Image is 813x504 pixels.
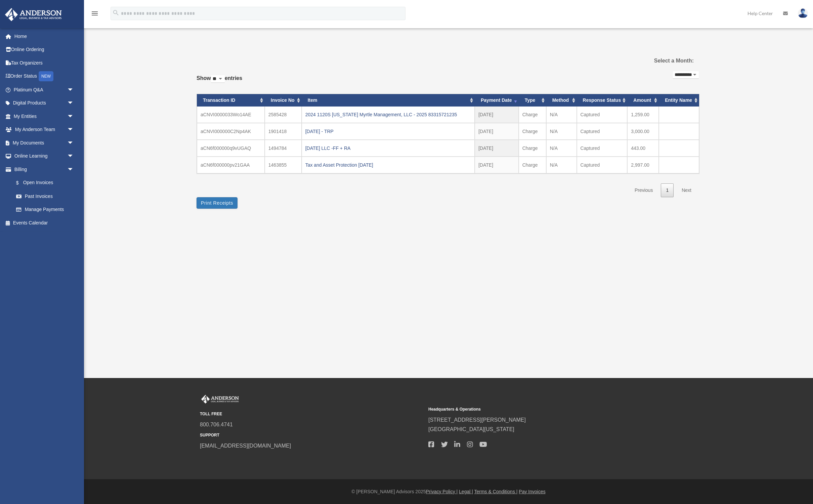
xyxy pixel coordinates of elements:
th: Item: activate to sort column ascending [302,94,475,107]
span: arrow_drop_down [67,96,81,110]
span: arrow_drop_down [67,163,81,176]
a: Manage Payments [9,203,84,216]
img: Anderson Advisors Platinum Portal [200,395,240,404]
a: Privacy Policy | [426,489,458,494]
a: Pay Invoices [519,489,545,494]
td: N/A [546,123,577,140]
td: 2,997.00 [627,157,659,173]
td: Charge [519,140,546,157]
a: Order StatusNEW [5,70,84,83]
a: Digital Productsarrow_drop_down [5,96,84,110]
a: menu [91,12,99,17]
th: Method: activate to sort column ascending [546,94,577,107]
td: [DATE] [475,107,519,123]
td: 2585428 [265,107,302,123]
th: Transaction ID: activate to sort column ascending [197,94,265,107]
td: 3,000.00 [627,123,659,140]
div: 2024 1120S [US_STATE] Myrtle Management, LLC - 2025 83315721235 [305,110,471,119]
span: arrow_drop_down [67,136,81,150]
td: Captured [577,140,628,157]
td: 1,259.00 [627,107,659,123]
a: $Open Invoices [9,176,84,190]
img: Anderson Advisors Platinum Portal [3,8,64,21]
label: Show entries [197,74,242,90]
a: Events Calendar [5,216,84,229]
a: My Entitiesarrow_drop_down [5,110,84,123]
td: Charge [519,107,546,123]
td: aCN6f000000pv21GAA [197,157,265,173]
small: Headquarters & Operations [428,406,652,413]
small: TOLL FREE [200,411,424,418]
th: Entity Name: activate to sort column ascending [659,94,699,107]
img: User Pic [798,8,808,18]
td: aCN6f000000q9vUGAQ [197,140,265,157]
td: Captured [577,157,628,173]
a: 800.706.4741 [200,422,233,427]
select: Showentries [211,75,225,83]
a: Terms & Conditions | [474,489,518,494]
td: Charge [519,123,546,140]
td: N/A [546,140,577,157]
button: Print Receipts [197,197,238,209]
a: [STREET_ADDRESS][PERSON_NAME] [428,417,526,423]
span: $ [20,179,23,187]
td: [DATE] [475,140,519,157]
a: Home [5,30,84,43]
div: NEW [39,71,53,81]
th: Payment Date: activate to sort column ascending [475,94,519,107]
td: Captured [577,107,628,123]
a: Past Invoices [9,190,81,203]
i: menu [91,9,99,17]
td: 1494784 [265,140,302,157]
a: Billingarrow_drop_down [5,163,84,176]
td: Captured [577,123,628,140]
a: 1 [661,183,674,197]
td: aCNVI0000033Wo14AE [197,107,265,123]
div: Tax and Asset Protection [DATE] [305,160,471,170]
th: Response Status: activate to sort column ascending [577,94,628,107]
th: Amount: activate to sort column ascending [627,94,659,107]
div: © [PERSON_NAME] Advisors 2025 [84,488,813,496]
td: N/A [546,157,577,173]
td: N/A [546,107,577,123]
td: 1463855 [265,157,302,173]
td: 443.00 [627,140,659,157]
small: SUPPORT [200,432,424,439]
a: Tax Organizers [5,56,84,70]
span: arrow_drop_down [67,110,81,123]
a: My Anderson Teamarrow_drop_down [5,123,84,136]
th: Invoice No: activate to sort column ascending [265,94,302,107]
span: arrow_drop_down [67,123,81,137]
a: [GEOGRAPHIC_DATA][US_STATE] [428,426,514,432]
div: [DATE] LLC -FF + RA [305,143,471,153]
td: 1901418 [265,123,302,140]
div: [DATE] - TRP [305,127,471,136]
span: arrow_drop_down [67,83,81,97]
label: Select a Month: [620,56,694,66]
a: [EMAIL_ADDRESS][DOMAIN_NAME] [200,443,291,449]
i: search [112,9,120,16]
a: Next [677,183,696,197]
a: Online Learningarrow_drop_down [5,150,84,163]
a: My Documentsarrow_drop_down [5,136,84,150]
td: [DATE] [475,123,519,140]
a: Previous [630,183,658,197]
td: [DATE] [475,157,519,173]
a: Legal | [459,489,473,494]
td: Charge [519,157,546,173]
a: Platinum Q&Aarrow_drop_down [5,83,84,96]
td: aCNVI000000C2Np4AK [197,123,265,140]
a: Online Ordering [5,43,84,56]
th: Type: activate to sort column ascending [519,94,546,107]
span: arrow_drop_down [67,150,81,163]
